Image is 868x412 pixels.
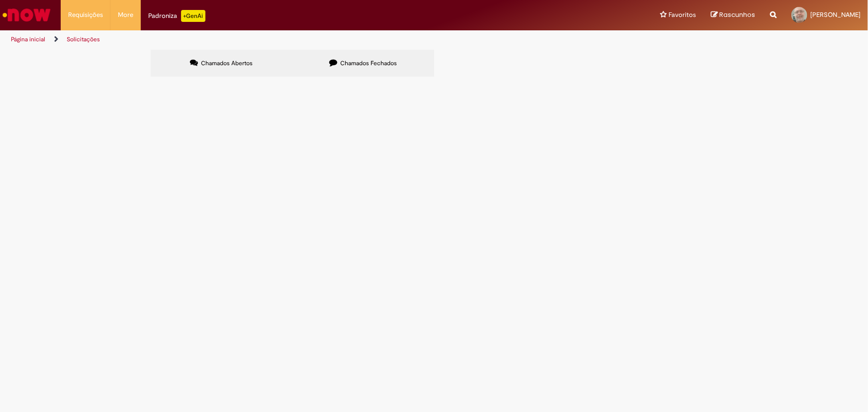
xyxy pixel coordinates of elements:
[810,10,861,19] span: [PERSON_NAME]
[181,10,205,22] p: +GenAi
[7,30,571,49] ul: Trilhas de página
[340,59,397,67] span: Chamados Fechados
[11,35,45,43] a: Página inicial
[1,5,52,25] img: ServiceNow
[711,10,755,20] a: Rascunhos
[201,59,253,67] span: Chamados Abertos
[148,10,205,22] div: Padroniza
[118,10,133,20] span: More
[669,10,696,20] span: Favoritos
[67,35,100,43] a: Solicitações
[68,10,103,20] span: Requisições
[719,10,755,19] span: Rascunhos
